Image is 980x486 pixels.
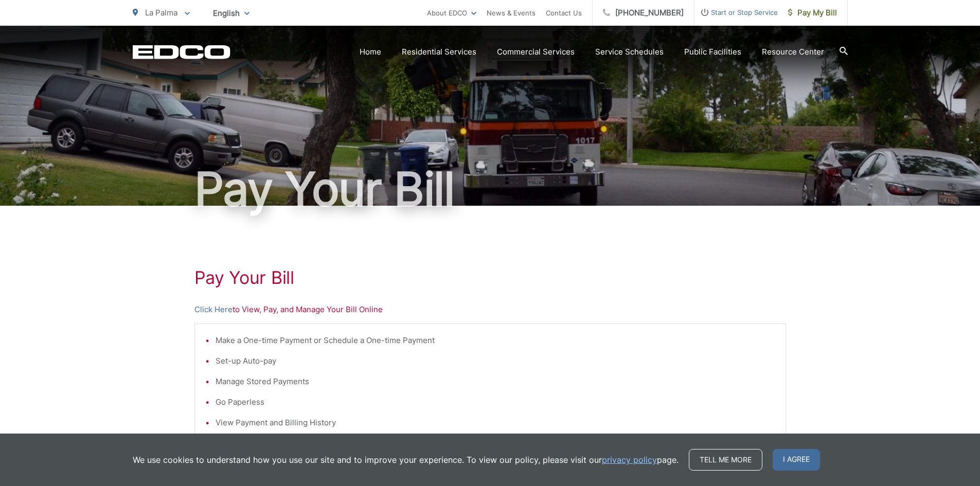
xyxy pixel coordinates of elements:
[595,46,664,58] a: Service Schedules
[684,46,741,58] a: Public Facilities
[773,449,820,471] span: I agree
[427,7,476,19] a: About EDCO
[360,46,381,58] a: Home
[689,449,762,471] a: Tell me more
[487,7,536,19] a: News & Events
[216,417,775,429] li: View Payment and Billing History
[216,396,775,408] li: Go Paperless
[402,46,476,58] a: Residential Services
[216,334,775,347] li: Make a One-time Payment or Schedule a One-time Payment
[133,164,848,215] h1: Pay Your Bill
[205,4,257,22] span: English
[133,45,230,59] a: EDCD logo. Return to the homepage.
[133,454,679,466] p: We use cookies to understand how you use our site and to improve your experience. To view our pol...
[602,454,657,466] a: privacy policy
[216,375,775,388] li: Manage Stored Payments
[546,7,582,19] a: Contact Us
[194,303,786,316] p: to View, Pay, and Manage Your Bill Online
[762,46,824,58] a: Resource Center
[216,355,775,367] li: Set-up Auto-pay
[788,7,837,19] span: Pay My Bill
[194,267,786,288] h1: Pay Your Bill
[497,46,575,58] a: Commercial Services
[145,8,177,17] span: La Palma
[194,303,233,316] a: Click Here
